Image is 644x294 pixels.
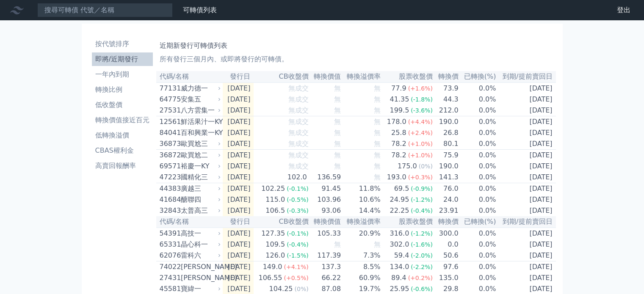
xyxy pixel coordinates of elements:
div: 126.0 [264,250,287,261]
span: 無 [374,84,381,92]
div: 36873 [160,139,179,149]
td: 8.5% [341,261,381,273]
span: 無 [374,173,381,181]
span: 無成交 [288,151,309,159]
td: 0.0% [459,205,497,216]
td: 44.3 [433,94,459,105]
td: 212.0 [433,105,459,116]
div: 62076 [160,250,179,261]
td: 20.9% [341,228,381,239]
td: [DATE] [497,94,556,105]
div: 24.95 [388,195,411,205]
span: 無成交 [288,106,309,114]
span: (-1.6%) [411,241,433,248]
span: 無 [334,118,341,126]
td: 24.0 [433,194,459,205]
span: 無 [374,129,381,137]
span: (0%) [295,286,309,292]
td: [DATE] [223,261,254,273]
li: 低轉換溢價 [92,130,153,140]
span: 無 [334,162,341,170]
td: [DATE] [223,105,254,116]
span: (-1.2%) [411,230,433,237]
div: 65331 [160,239,179,250]
div: 歐買尬三 [181,139,219,149]
span: (-2.2%) [411,264,433,270]
td: 0.0% [459,127,497,138]
td: [DATE] [497,127,556,138]
td: [DATE] [223,116,254,128]
td: [DATE] [497,228,556,239]
li: 高賣回報酬率 [92,161,153,171]
td: 105.33 [309,228,342,239]
h1: 近期新發行可轉債列表 [160,41,553,51]
div: 八方雲集一 [181,105,219,115]
span: (-1.2%) [411,196,433,203]
span: (-0.9%) [411,185,433,192]
td: 97.6 [433,261,459,273]
span: (0%) [419,163,433,170]
td: 23.91 [433,205,459,216]
a: 轉換價值接近百元 [92,113,153,127]
th: 發行日 [223,71,254,82]
span: 無 [374,140,381,148]
td: 0.0% [459,228,497,239]
div: 25.8 [390,128,408,138]
div: [PERSON_NAME] [181,273,219,283]
span: (-0.5%) [287,196,309,203]
li: 低收盤價 [92,100,153,110]
a: 可轉債列表 [183,6,217,14]
span: (-1.8%) [411,96,433,103]
div: 27531 [160,105,179,115]
a: 低收盤價 [92,98,153,112]
div: 國精化三 [181,172,219,182]
td: [DATE] [497,272,556,283]
span: (+2.4%) [408,129,433,136]
div: 149.0 [261,262,284,272]
span: (+1.0%) [408,140,433,147]
td: [DATE] [223,138,254,150]
td: [DATE] [223,272,254,283]
div: 316.0 [388,228,411,239]
th: 股票收盤價 [381,71,433,82]
span: (-0.1%) [287,185,309,192]
th: 轉換價 [433,71,459,82]
span: 無 [334,95,341,103]
td: 0.0% [459,116,497,128]
div: 晶心科一 [181,239,219,250]
td: 137.3 [309,261,342,273]
div: 175.0 [396,161,419,171]
div: 78.2 [390,150,408,160]
td: 50.6 [433,250,459,261]
span: 無 [334,240,341,248]
a: 登出 [610,3,637,17]
span: (-1.5%) [287,252,309,259]
div: 41684 [160,195,179,205]
a: CBAS權利金 [92,144,153,157]
td: [DATE] [497,261,556,273]
td: 0.0% [459,105,497,116]
th: 發行日 [223,216,254,228]
td: [DATE] [223,127,254,138]
span: 無成交 [288,162,309,170]
span: 無 [334,84,341,92]
span: (-0.3%) [287,207,309,214]
div: 104.25 [268,284,295,294]
li: 即將/近期發行 [92,54,153,64]
td: 190.0 [433,161,459,172]
td: 0.0% [459,261,497,273]
span: 無 [334,140,341,148]
a: 即將/近期發行 [92,52,153,66]
td: [DATE] [497,194,556,205]
td: 103.96 [309,194,342,205]
td: [DATE] [497,150,556,161]
div: [PERSON_NAME] [181,262,219,272]
td: [DATE] [223,172,254,183]
td: 0.0% [459,239,497,250]
div: 302.0 [388,239,411,250]
td: [DATE] [497,239,556,250]
td: [DATE] [497,205,556,216]
td: 66.22 [309,272,342,283]
div: 47223 [160,172,179,182]
td: [DATE] [223,82,254,94]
